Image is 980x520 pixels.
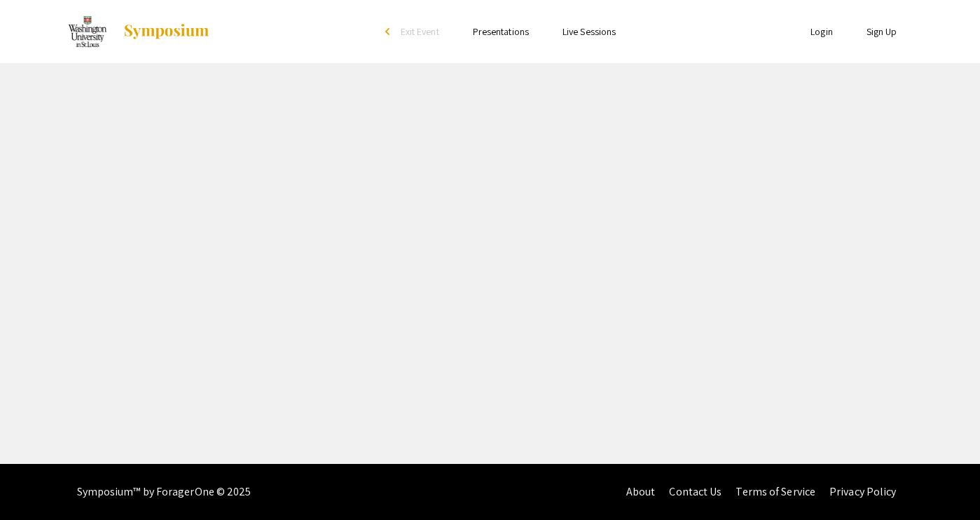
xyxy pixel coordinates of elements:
[67,14,109,49] img: Washington University in St. Louis Undergraduate Research Week 2021
[473,25,529,38] a: Presentations
[385,27,394,36] div: arrow_back_ios
[77,464,251,520] div: Symposium™ by ForagerOne © 2025
[867,25,897,38] a: Sign Up
[67,14,211,49] a: Washington University in St. Louis Undergraduate Research Week 2021
[626,484,656,499] a: About
[563,25,616,38] a: Live Sessions
[123,23,210,40] img: Symposium by ForagerOne
[810,25,833,38] a: Login
[401,25,439,38] span: Exit Event
[736,484,815,499] a: Terms of Service
[829,484,896,499] a: Privacy Policy
[669,484,722,499] a: Contact Us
